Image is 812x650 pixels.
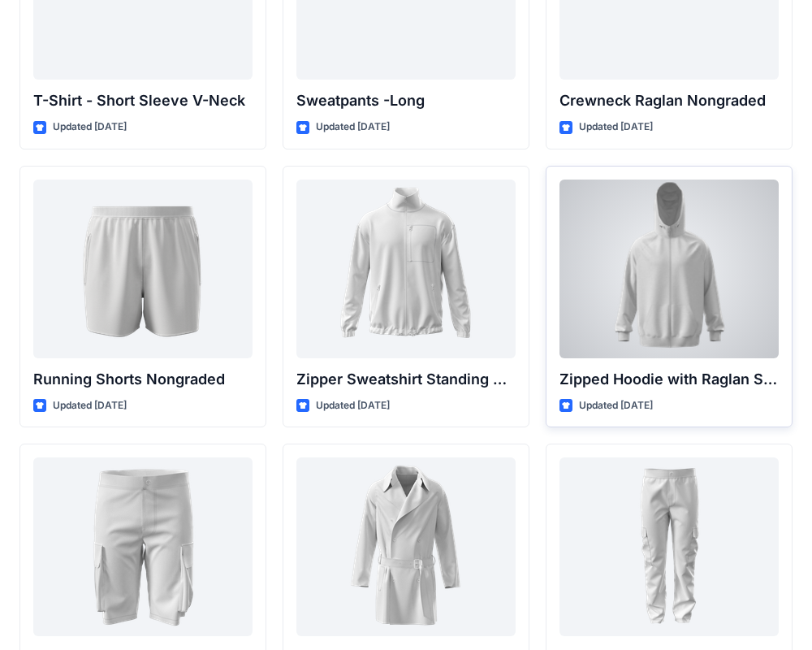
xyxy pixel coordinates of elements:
a: Trenchcoat Nongraded [296,457,516,636]
p: Running Shorts Nongraded [33,368,253,391]
p: Updated [DATE] [579,397,653,414]
a: Cargo Pants Nongraded [559,457,779,636]
a: Zipped Hoodie with Raglan Sleeve Nongraded [559,180,779,358]
p: Sweatpants -Long [296,89,516,112]
p: Updated [DATE] [579,119,653,136]
p: Crewneck Raglan Nongraded [559,89,779,112]
p: Zipped Hoodie with Raglan Sleeve Nongraded [559,368,779,391]
p: Updated [DATE] [316,397,390,414]
p: Updated [DATE] [53,119,127,136]
a: Running Shorts Nongraded [33,180,253,358]
p: Updated [DATE] [53,397,127,414]
p: Updated [DATE] [316,119,390,136]
a: Zipper Sweatshirt Standing Collar Nongraded [296,180,516,358]
a: Cargo Shorts Nongraded [33,457,253,636]
p: Zipper Sweatshirt Standing Collar Nongraded [296,368,516,391]
p: T-Shirt - Short Sleeve V-Neck [33,89,253,112]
